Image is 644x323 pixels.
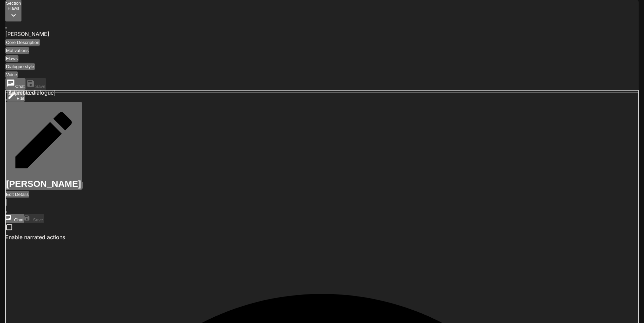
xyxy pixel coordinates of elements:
[5,31,49,37] a: [PERSON_NAME]
[5,3,17,15] button: open drawer
[5,55,18,62] button: Flaws
[5,71,18,78] button: Voice
[5,78,25,90] button: Chat
[5,47,29,54] button: Motivations
[25,78,46,90] button: Save
[5,27,7,29] button: Open character avatar dialog
[5,39,40,46] button: Core Description
[5,63,35,70] button: Dialogue style
[6,1,21,6] span: Section
[6,6,21,11] p: Flaws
